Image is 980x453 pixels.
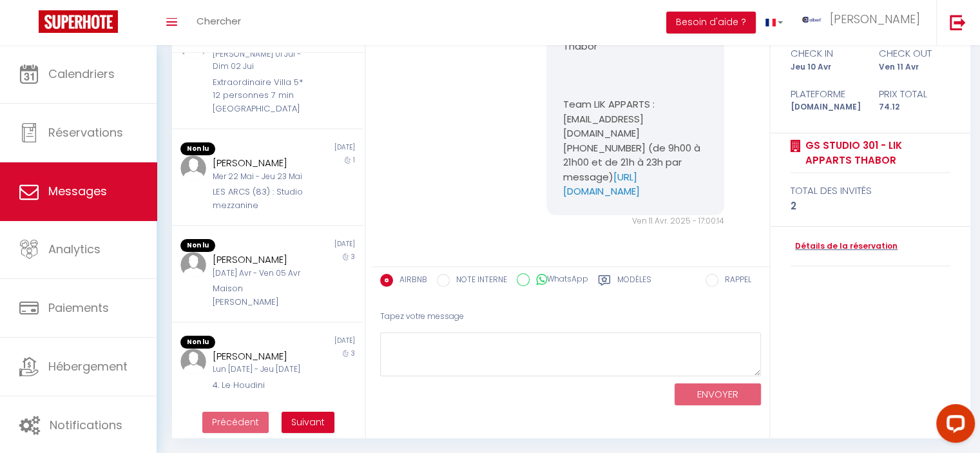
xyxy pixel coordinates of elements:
[180,336,215,349] span: Non lu
[180,239,215,252] span: Non lu
[213,379,307,392] div: 4. Le Houdini
[213,48,307,73] div: [PERSON_NAME] 01 Jui - Dim 02 Jui
[212,416,259,429] span: Précédent
[213,252,307,267] div: [PERSON_NAME]
[450,274,507,288] label: NOTE INTERNE
[870,101,959,113] div: 74.12
[393,274,427,288] label: AIRBNB
[782,101,870,113] div: [DOMAIN_NAME]
[791,183,950,198] div: total des invités
[675,383,761,406] button: ENVOYER
[48,124,123,140] span: Réservations
[267,336,363,349] div: [DATE]
[351,252,355,262] span: 3
[48,300,109,316] span: Paiements
[282,412,334,434] button: Next
[870,86,959,102] div: Prix total
[213,76,307,115] div: Extraordinaire Villa 5* 12 personnes 7 min [GEOGRAPHIC_DATA]
[546,215,724,227] div: Ven 11 Avr. 2025 - 17:00:14
[926,399,980,453] iframe: LiveChat chat widget
[48,241,101,257] span: Analytics
[830,11,920,27] span: [PERSON_NAME]
[870,61,959,73] div: Ven 11 Avr
[202,412,269,434] button: Previous
[48,66,115,82] span: Calendriers
[48,358,128,374] span: Hébergement
[213,349,307,364] div: [PERSON_NAME]
[791,198,950,214] div: 2
[562,170,639,198] a: [URL][DOMAIN_NAME]
[213,155,307,171] div: [PERSON_NAME]
[180,349,206,374] img: ...
[530,273,588,287] label: WhatsApp
[39,10,118,33] img: Super Booking
[180,155,206,181] img: ...
[291,416,325,429] span: Suivant
[718,274,751,288] label: RAPPEL
[801,138,950,168] a: GS Studio 301 - LIK APPARTS Thabor
[666,12,756,34] button: Besoin d'aide ?
[180,252,206,278] img: ...
[870,46,959,61] div: check out
[48,183,107,199] span: Messages
[213,267,307,280] div: [DATE] Avr - Ven 05 Avr
[351,349,355,358] span: 3
[380,301,761,333] div: Tapez votre message
[782,46,870,61] div: check in
[782,61,870,73] div: Jeu 10 Avr
[353,155,355,165] span: 1
[617,274,651,290] label: Modèles
[213,186,307,212] div: LES ARCS (83) : Studio mezzanine
[213,282,307,309] div: Maison [PERSON_NAME]
[267,142,363,155] div: [DATE]
[267,239,363,252] div: [DATE]
[213,363,307,376] div: Lun [DATE] - Jeu [DATE]
[213,171,307,183] div: Mer 22 Mai - Jeu 23 Mai
[791,240,898,253] a: Détails de la réservation
[802,17,821,23] img: ...
[197,14,241,28] span: Chercher
[180,142,215,155] span: Non lu
[950,14,966,30] img: logout
[50,417,122,433] span: Notifications
[782,86,870,102] div: Plateforme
